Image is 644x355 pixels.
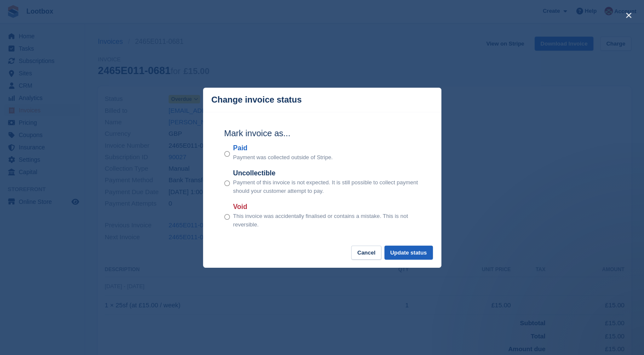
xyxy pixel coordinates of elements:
[224,127,420,140] h2: Mark invoice as...
[233,168,420,178] label: Uncollectible
[622,9,635,22] button: close
[233,178,420,195] p: Payment of this invoice is not expected. It is still possible to collect payment should your cust...
[233,212,420,229] p: This invoice was accidentally finalised or contains a mistake. This is not reversible.
[233,153,333,162] p: Payment was collected outside of Stripe.
[233,143,333,153] label: Paid
[351,246,381,260] button: Cancel
[384,246,433,260] button: Update status
[233,202,420,212] label: Void
[212,95,302,105] p: Change invoice status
